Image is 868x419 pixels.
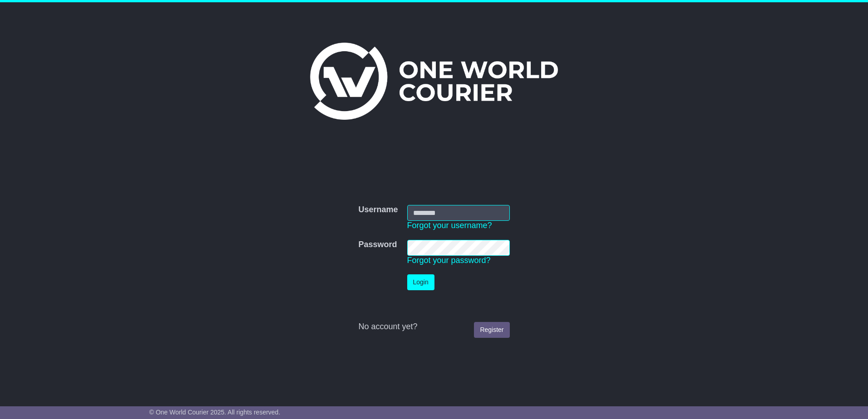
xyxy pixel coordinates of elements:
div: No account yet? [358,322,509,332]
button: Login [407,274,434,290]
span: © One World Courier 2025. All rights reserved. [149,409,281,416]
label: Password [358,240,397,250]
a: Register [474,322,509,338]
a: Forgot your password? [407,256,491,265]
label: Username [358,205,398,215]
a: Forgot your username? [407,221,492,230]
img: One World [310,43,558,120]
